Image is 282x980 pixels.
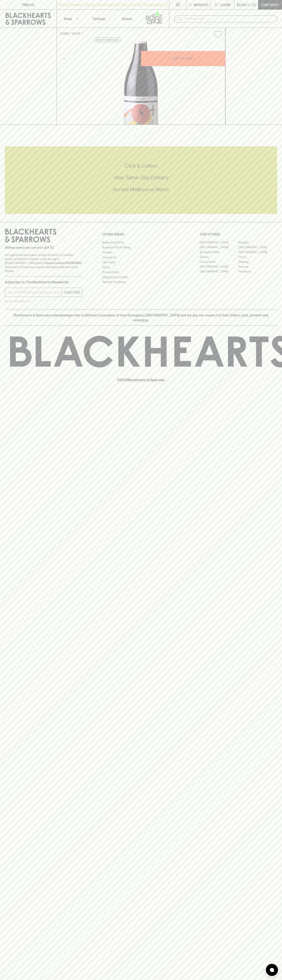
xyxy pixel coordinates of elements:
[253,4,255,6] p: 0
[238,254,277,259] a: Fitzroy
[5,174,277,181] h5: Uber Same-Day Delivery
[173,56,194,61] p: ADD TO CART
[102,255,180,260] a: Contact Us
[57,10,85,28] button: Shop
[102,240,180,245] a: Bottle Drop FAQ's
[57,41,225,125] img: 39003.png
[194,2,209,7] p: Wishlist
[8,289,62,296] input: e.g. jane@blackheartsandsparrows.com.au
[200,259,238,264] a: Fitzroy North
[60,32,69,35] a: HOME
[5,280,82,285] p: Subscribe to The Blackhearts Newsletter
[8,313,274,322] p: Blackhearts & Sparrows acknowledges the traditional Custodians of land throughout [GEOGRAPHIC_DAT...
[5,146,277,214] div: Call to action block
[102,245,180,250] a: Business & Bulk Gifting
[200,254,238,259] a: Elwood
[72,32,81,35] a: SHOP
[5,163,277,169] h5: Click & Collect
[102,275,180,279] a: Shipping Information
[102,265,180,270] a: FAQ's
[184,16,274,22] input: Try "Pinot noir"
[270,968,274,972] img: bubble-icon
[200,232,277,237] p: OUR STORES
[64,16,72,21] p: Shop
[238,264,277,269] a: Prahran
[113,10,141,28] a: Stores
[62,288,82,297] button: SUBSCRIBE
[63,290,80,295] p: SUBSCRIBE
[238,259,277,264] a: Geelong
[238,245,277,250] a: [GEOGRAPHIC_DATA]
[94,38,121,42] button: Add to wishlist
[200,240,238,245] a: [GEOGRAPHIC_DATA]
[200,250,238,254] a: Brunswick West
[102,260,180,265] a: Gift Cards
[102,250,180,255] a: Careers
[141,51,225,66] button: ADD TO CART
[261,2,279,7] p: Checkout
[238,250,277,254] a: [GEOGRAPHIC_DATA]
[200,245,238,250] a: [GEOGRAPHIC_DATA]
[44,261,81,265] strong: Liquor License #32064953
[22,2,34,7] p: FIND US
[5,246,82,250] p: Sibling owned and run since [DATE]
[5,299,82,303] p: We will never spam you
[5,253,82,273] p: It is against the law to sell or supply alcohol to, or to obtain alcohol on behalf of a person un...
[237,2,246,7] p: $0.00
[238,240,277,245] a: Braddon
[85,10,113,28] a: Tastings
[92,16,105,21] p: Tastings
[122,16,132,21] p: Stores
[102,280,180,285] a: Terms & Conditions
[102,270,180,275] a: Privacy Policy
[200,269,238,274] a: [GEOGRAPHIC_DATA]
[220,2,230,7] p: Login
[238,269,277,274] a: Thornbury
[5,186,277,193] h5: Across Melbourne Metro
[212,29,224,40] button: Add to wishlist
[200,264,238,269] a: [GEOGRAPHIC_DATA]
[102,232,180,237] p: OTHER AREAS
